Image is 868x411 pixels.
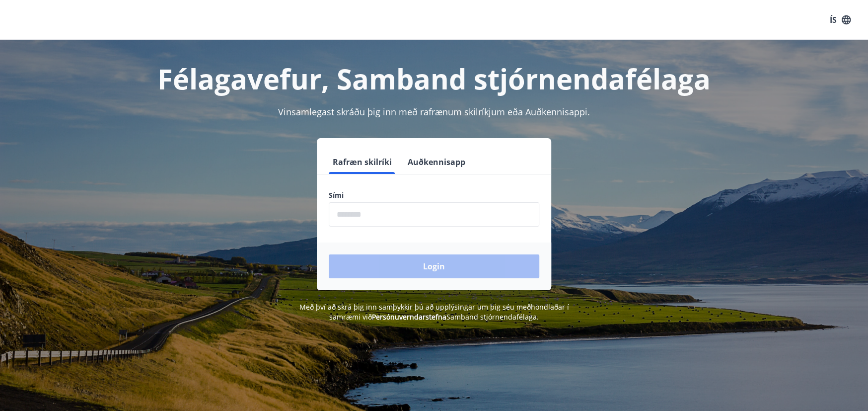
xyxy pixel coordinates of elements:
[278,106,590,118] span: Vinsamlegast skráðu þig inn með rafrænum skilríkjum eða Auðkennisappi.
[88,60,780,97] h1: Félagavefur, Samband stjórnendafélaga
[824,11,856,29] button: ÍS
[329,150,396,174] button: Rafræn skilríki
[404,150,469,174] button: Auðkennisapp
[372,312,446,322] a: Persónuverndarstefna
[329,190,539,200] label: Sími
[299,302,569,322] span: Með því að skrá þig inn samþykkir þú að upplýsingar um þig séu meðhöndlaðar í samræmi við Samband...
